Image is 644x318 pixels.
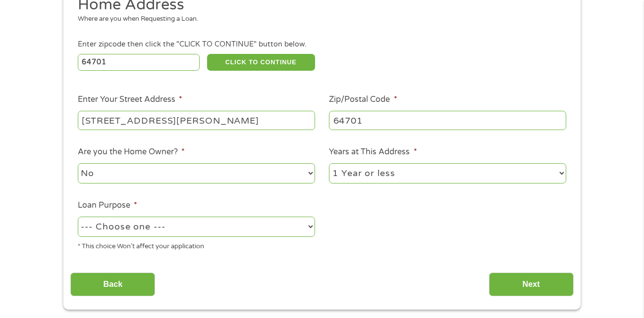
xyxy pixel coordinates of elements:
[78,94,182,105] label: Enter Your Street Address
[78,200,137,211] label: Loan Purpose
[78,238,315,252] div: * This choice Won’t affect your application
[489,273,574,297] input: Next
[329,147,417,157] label: Years at This Address
[329,94,397,105] label: Zip/Postal Code
[78,39,566,50] div: Enter zipcode then click the "CLICK TO CONTINUE" button below.
[78,14,559,24] div: Where are you when Requesting a Loan.
[207,54,315,71] button: CLICK TO CONTINUE
[78,111,315,130] input: 1 Main Street
[78,54,200,71] input: Enter Zipcode (e.g 01510)
[78,147,185,157] label: Are you the Home Owner?
[70,273,155,297] input: Back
